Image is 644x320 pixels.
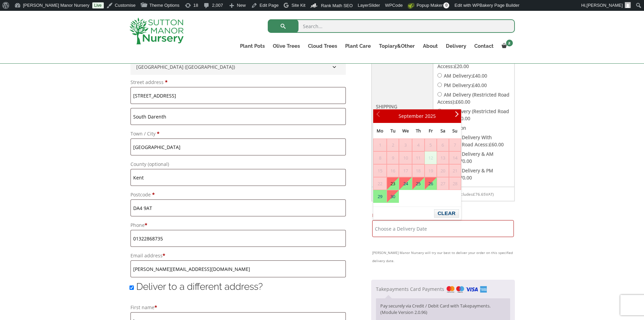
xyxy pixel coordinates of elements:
input: Search... [268,19,515,33]
label: AM Delivery (Restricted Road Access): [437,91,509,105]
span: (optional) [148,161,169,167]
td: Available Deliveries59 [412,177,424,190]
span: 8 [374,152,386,164]
img: logo [129,18,184,44]
a: 26 [425,177,436,190]
span: 76.65 [473,192,486,197]
span: Friday [429,128,433,134]
span: September [399,113,424,119]
span: [PERSON_NAME] [587,3,623,8]
span: Monday [377,128,383,134]
td: Available Deliveries60 [373,190,387,203]
span: 0 [443,2,449,8]
span: 16 [387,165,399,177]
bdi: 70.00 [457,174,472,181]
span: £ [489,141,492,148]
span: Country/Region [130,58,346,75]
td: Available Deliveries58 [425,177,437,190]
a: Next [450,110,461,122]
label: PM Delivery: [444,82,487,88]
span: 22 [374,177,386,190]
span: 19 [425,165,436,177]
span: Wednesday [402,128,409,134]
span: Rank Math SEO [321,3,353,8]
label: PM Delivery (Restricted Road Access): [437,108,509,122]
span: 21 [449,165,461,177]
span: 1 [374,139,386,151]
td: Available Deliveries59 [387,190,399,203]
span: £ [454,63,457,69]
span: Thursday [416,128,421,134]
span: 18 [412,165,424,177]
span: 3 [399,139,412,151]
span: 4 [412,139,424,151]
span: Site Kit [291,3,305,8]
a: Olive Trees [269,41,304,51]
th: Total [372,187,433,201]
input: Apartment, suite, unit, etc. (optional) [130,108,346,125]
span: 27 [437,177,449,190]
input: Choose a Delivery Date [372,220,514,237]
bdi: 20.00 [454,63,469,69]
span: 2 [387,139,399,151]
td: Cut-off time over [425,151,437,164]
input: Deliver to a different address? [129,285,134,290]
label: Speedy Delivery With Restricted Road Acess: [437,134,504,148]
span: 12 [425,152,436,164]
bdi: 70.00 [457,158,472,164]
a: 25 [412,177,424,190]
span: Saturday [440,128,445,134]
span: Tuesday [390,128,396,134]
span: 17 [399,165,412,177]
span: 28 [449,177,461,190]
span: 7 [449,139,461,151]
span: £ [473,192,475,197]
span: 5 [425,139,436,151]
td: Available Deliveries58 [387,177,399,190]
bdi: 60.00 [489,141,504,148]
span: 20 [437,165,449,177]
bdi: 40.00 [472,82,487,88]
label: County [130,159,346,169]
a: Prev [373,110,385,122]
a: 2 [498,41,515,51]
a: About [419,41,442,51]
span: Prev [376,113,382,119]
span: 13 [437,152,449,164]
bdi: 60.00 [455,115,470,122]
a: 24 [399,177,412,190]
span: 15 [374,165,386,177]
span: Sunday [452,128,457,134]
label: Takepayments Card Payments [376,286,487,292]
a: 23 [387,177,399,190]
th: Shipping [372,26,433,187]
label: Speedy Delivery & AM Delivery: [437,151,494,164]
bdi: 60.00 [455,99,470,105]
a: Live [92,2,104,8]
span: Deliver to a different address? [136,281,263,292]
span: 2 [506,40,513,46]
label: Street address [130,78,346,87]
span: 6 [437,139,449,151]
label: Delivery Date [372,211,514,220]
a: Delivery [442,41,470,51]
a: 29 [374,190,386,202]
span: £ [455,99,458,105]
button: Clear [434,209,459,218]
input: House number and street name [130,87,346,104]
span: £ [472,82,475,88]
img: Takepayments Card Payments [447,286,487,293]
a: Topiary&Other [375,41,419,51]
span: 9 [387,152,399,164]
a: Contact [470,41,498,51]
span: 2025 [425,113,436,119]
label: AM Delivery: [444,72,487,79]
a: 30 [387,190,399,202]
label: Speedy Delivery & PM Delivery: [437,167,493,181]
label: Postcode [130,190,346,199]
a: Plant Pots [236,41,269,51]
label: Email address [130,251,346,260]
a: Cloud Trees [304,41,341,51]
label: Phone [130,220,346,230]
span: 14 [449,152,461,164]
